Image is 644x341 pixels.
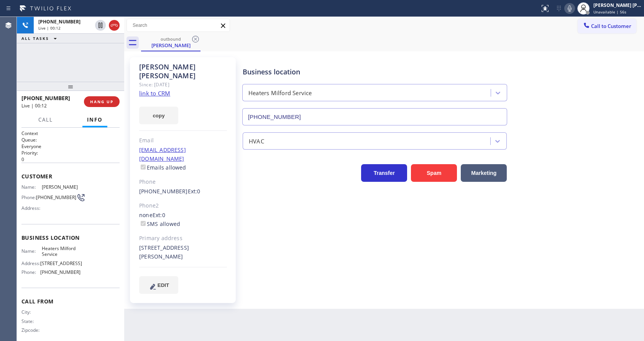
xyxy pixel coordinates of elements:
div: Email [139,136,227,145]
span: [PHONE_NUMBER] [21,94,70,102]
span: Phone: [21,194,36,200]
span: [STREET_ADDRESS] [40,260,82,266]
div: Phone2 [139,201,227,210]
button: Hang up [109,20,120,31]
div: [STREET_ADDRESS][PERSON_NAME] [139,244,227,261]
span: [PHONE_NUMBER] [36,194,76,200]
div: none [139,211,227,229]
span: Address: [21,260,40,266]
p: Everyone [21,143,120,150]
button: Spam [411,164,457,182]
div: Primary address [139,234,227,243]
span: Zipcode: [21,327,42,333]
span: Customer [21,173,120,180]
input: SMS allowed [141,221,146,226]
a: [EMAIL_ADDRESS][DOMAIN_NAME] [139,146,186,162]
div: [PERSON_NAME] [PERSON_NAME] [593,2,642,8]
div: Brenda Scott [142,34,200,51]
span: Ext: 0 [188,188,200,195]
span: HANG UP [90,99,113,104]
span: [PERSON_NAME] [42,184,80,190]
button: Call [34,112,58,127]
button: ALL TASKS [17,34,64,43]
span: State: [21,318,42,324]
span: Name: [21,248,42,254]
span: Name: [21,184,42,190]
div: outbound [142,36,200,42]
button: Call to Customer [578,19,636,33]
label: Emails allowed [139,164,186,171]
span: Live | 00:12 [38,25,61,31]
span: Ext: 0 [153,211,165,219]
span: Unavailable | 56s [593,9,626,15]
div: Phone [139,178,227,186]
div: Business location [243,67,507,77]
p: 0 [21,156,120,163]
label: SMS allowed [139,220,180,227]
span: Call to Customer [591,23,631,30]
h1: Context [21,130,120,137]
h2: Queue: [21,137,120,143]
span: Live | 00:12 [21,102,47,109]
div: [PERSON_NAME] [PERSON_NAME] [139,63,227,80]
input: Search [127,19,230,31]
button: HANG UP [84,96,120,107]
span: [PHONE_NUMBER] [40,269,80,275]
input: Emails allowed [141,165,146,170]
div: [PERSON_NAME] [142,42,200,49]
button: Info [82,112,107,127]
span: ALL TASKS [21,36,49,41]
div: Heaters Milford Service [248,89,312,97]
span: Phone: [21,269,40,275]
span: City: [21,309,42,315]
button: EDIT [139,276,178,294]
button: Hold Customer [95,20,106,31]
input: Phone Number [242,108,507,125]
span: [PHONE_NUMBER] [38,18,80,25]
span: EDIT [158,282,169,288]
div: Since: [DATE] [139,80,227,89]
button: copy [139,107,178,124]
button: Transfer [361,164,407,182]
span: Business location [21,234,120,241]
a: [PHONE_NUMBER] [139,188,188,195]
span: Info [87,116,103,123]
span: Heaters Milford Service [42,245,80,257]
div: HVAC [249,137,264,145]
a: link to CRM [139,89,170,97]
span: Address: [21,205,42,211]
span: Call [38,116,53,123]
button: Mute [564,3,575,14]
span: Call From [21,298,120,305]
h2: Priority: [21,150,120,156]
button: Marketing [461,164,507,182]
